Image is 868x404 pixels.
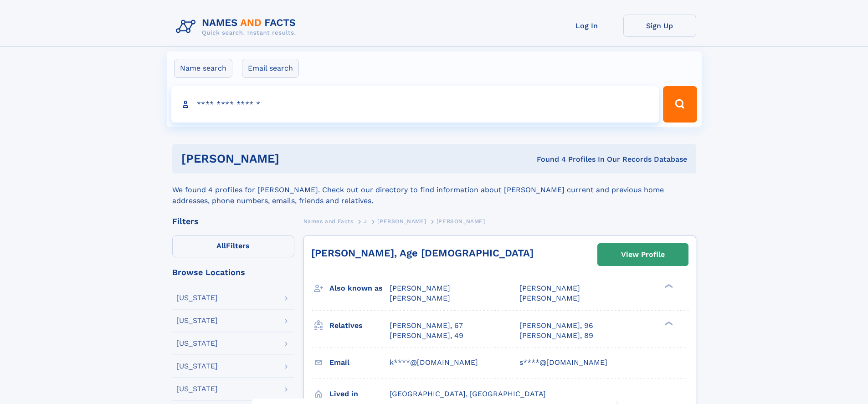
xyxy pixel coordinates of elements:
[242,59,299,78] label: Email search
[408,154,687,164] div: Found 4 Profiles In Our Records Database
[329,355,390,370] h3: Email
[550,15,623,37] a: Log In
[598,244,688,266] a: View Profile
[303,215,354,227] a: Names and Facts
[176,317,218,324] div: [US_STATE]
[172,268,294,276] div: Browse Locations
[174,59,232,78] label: Name search
[172,174,696,206] div: We found 4 profiles for [PERSON_NAME]. Check out our directory to find information about [PERSON_...
[390,331,463,341] a: [PERSON_NAME], 49
[377,218,426,225] span: [PERSON_NAME]
[663,86,697,123] button: Search Button
[519,284,580,292] span: [PERSON_NAME]
[623,15,696,37] a: Sign Up
[216,241,226,250] span: All
[519,331,593,341] a: [PERSON_NAME], 89
[176,385,218,393] div: [US_STATE]
[181,153,408,164] h1: [PERSON_NAME]
[172,217,294,225] div: Filters
[390,284,450,292] span: [PERSON_NAME]
[176,340,218,347] div: [US_STATE]
[390,294,450,302] span: [PERSON_NAME]
[171,86,659,123] input: search input
[311,247,534,259] a: [PERSON_NAME], Age [DEMOGRAPHIC_DATA]
[176,363,218,370] div: [US_STATE]
[663,320,673,326] div: ❯
[364,215,367,227] a: J
[329,386,390,402] h3: Lived in
[519,294,580,302] span: [PERSON_NAME]
[377,215,426,227] a: [PERSON_NAME]
[663,283,673,289] div: ❯
[329,281,390,296] h3: Also known as
[176,294,218,302] div: [US_STATE]
[621,244,665,265] div: View Profile
[390,389,546,398] span: [GEOGRAPHIC_DATA], [GEOGRAPHIC_DATA]
[390,321,463,331] a: [PERSON_NAME], 67
[364,218,367,225] span: J
[437,218,485,225] span: [PERSON_NAME]
[519,321,593,331] a: [PERSON_NAME], 96
[172,235,294,257] label: Filters
[329,318,390,333] h3: Relatives
[172,15,303,39] img: Logo Names and Facts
